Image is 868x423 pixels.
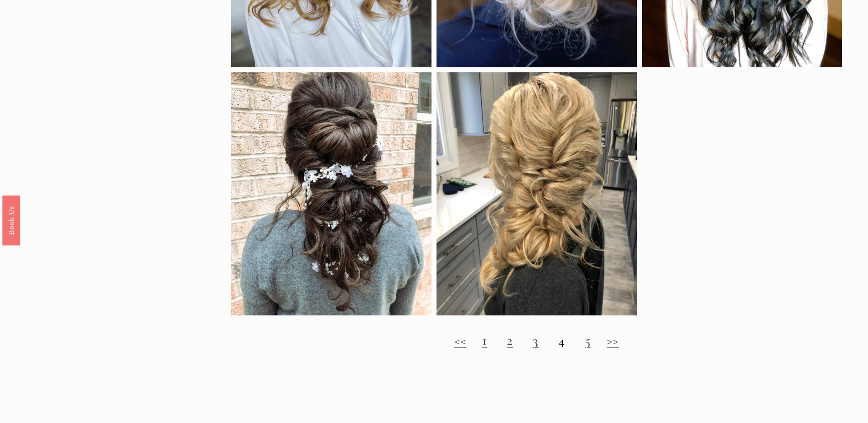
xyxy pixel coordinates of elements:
a: 3 [533,332,539,349]
a: >> [607,332,619,349]
a: 1 [482,332,488,349]
a: 5 [585,332,591,349]
a: Book Us [2,195,20,245]
strong: 4 [558,332,566,349]
a: << [454,332,467,349]
a: 2 [507,332,513,349]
